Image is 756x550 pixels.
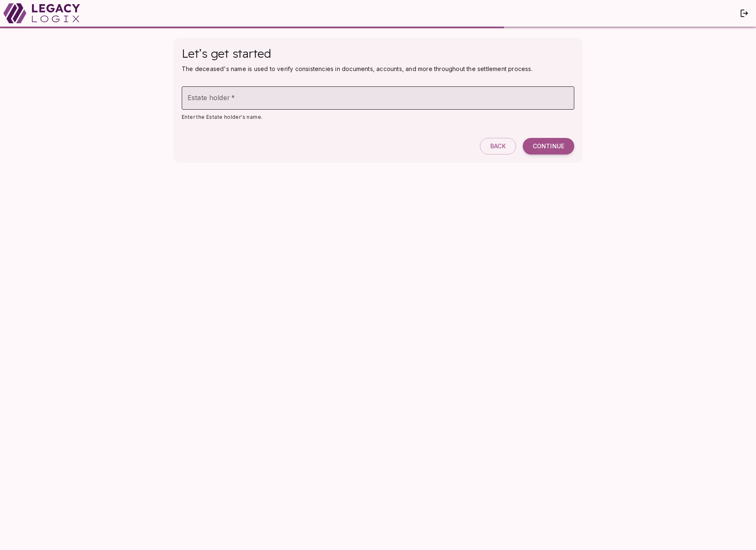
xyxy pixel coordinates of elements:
[533,142,564,150] span: Continue
[523,138,574,155] button: Continue
[182,114,262,120] span: Enter the Estate holder's name.
[182,65,533,72] span: The deceased's name is used to verify consistencies in documents, accounts, and more throughout t...
[182,46,271,61] span: Let’s get started
[490,142,506,150] span: Back
[480,138,516,155] button: Back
